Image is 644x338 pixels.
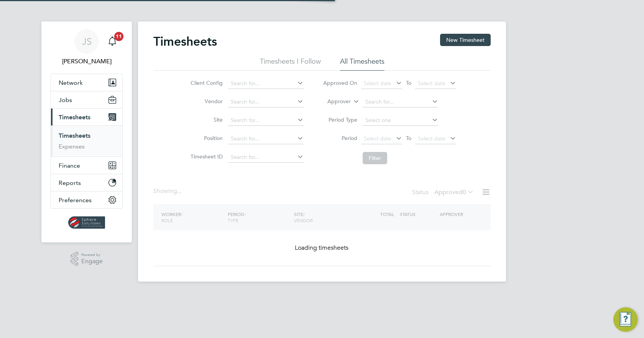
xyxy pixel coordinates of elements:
[59,96,72,104] span: Jobs
[434,188,474,196] label: Approved
[364,80,391,87] span: Select date
[59,114,90,121] span: Timesheets
[404,78,414,88] span: To
[228,97,304,107] input: Search for...
[177,187,182,195] span: ...
[51,216,123,229] a: Go to home page
[51,29,123,66] a: JS[PERSON_NAME]
[81,252,103,258] span: Powered by
[51,109,122,125] button: Timesheets
[82,36,92,46] span: JS
[323,135,357,142] label: Period
[363,152,387,164] button: Filter
[51,191,122,208] button: Preferences
[613,307,638,332] button: Engage Resource Center
[59,132,90,139] a: Timesheets
[59,143,85,150] a: Expenses
[188,135,223,142] label: Position
[68,216,105,229] img: spheresolutions-logo-retina.png
[323,79,357,86] label: Approved On
[228,78,304,89] input: Search for...
[363,115,438,126] input: Select one
[228,134,304,144] input: Search for...
[418,135,445,142] span: Select date
[364,135,391,142] span: Select date
[323,116,357,123] label: Period Type
[105,29,120,54] a: 11
[153,34,217,49] h2: Timesheets
[41,21,132,242] nav: Main navigation
[51,157,122,174] button: Finance
[188,116,223,123] label: Site
[59,196,92,204] span: Preferences
[340,57,384,71] li: All Timesheets
[228,152,304,163] input: Search for...
[51,91,122,108] button: Jobs
[51,57,123,66] span: Jack Spencer
[188,79,223,86] label: Client Config
[228,115,304,126] input: Search for...
[440,34,491,46] button: New Timesheet
[59,179,81,186] span: Reports
[81,258,103,265] span: Engage
[114,32,123,41] span: 11
[412,187,475,198] div: Status
[316,98,351,106] label: Approver
[188,153,223,160] label: Timesheet ID
[188,98,223,105] label: Vendor
[260,57,321,71] li: Timesheets I Follow
[59,162,80,169] span: Finance
[463,188,466,196] span: 0
[51,125,122,157] div: Timesheets
[51,174,122,191] button: Reports
[71,252,103,266] a: Powered byEngage
[153,187,183,195] div: Showing
[59,79,83,86] span: Network
[363,97,438,107] input: Search for...
[404,133,414,143] span: To
[418,80,445,87] span: Select date
[51,74,122,91] button: Network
